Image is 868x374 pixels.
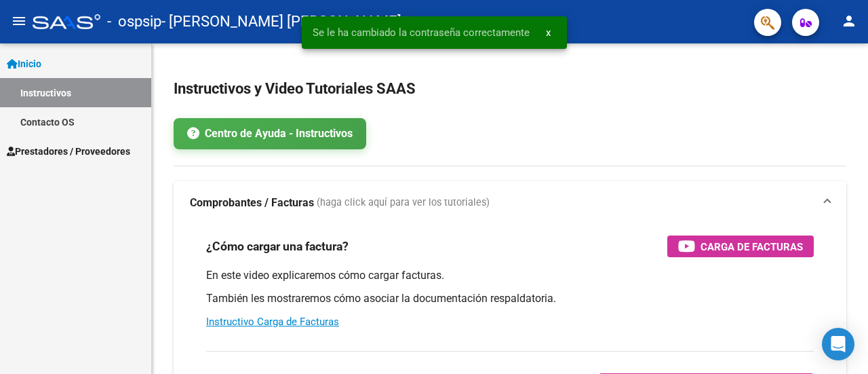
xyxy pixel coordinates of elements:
span: - ospsip [107,7,161,37]
span: Carga de Facturas [701,238,803,255]
span: x [546,26,551,39]
a: Instructivo Carga de Facturas [206,316,339,328]
mat-expansion-panel-header: Comprobantes / Facturas (haga click aquí para ver los tutoriales) [174,181,846,225]
mat-icon: person [841,13,857,29]
button: Carga de Facturas [667,236,814,257]
h3: ¿Cómo cargar una factura? [206,237,349,256]
p: También les mostraremos cómo asociar la documentación respaldatoria. [206,291,814,306]
span: - [PERSON_NAME] [PERSON_NAME] [161,7,401,37]
button: x [535,20,561,45]
div: Open Intercom Messenger [822,328,854,360]
strong: Comprobantes / Facturas [190,195,314,210]
h2: Instructivos y Video Tutoriales SAAS [174,76,846,102]
span: Prestadores / Proveedores [7,144,130,159]
span: Se le ha cambiado la contraseña correctamente [313,26,530,39]
span: Inicio [7,56,41,71]
span: (haga click aquí para ver los tutoriales) [317,195,490,210]
mat-icon: menu [11,13,27,29]
p: En este video explicaremos cómo cargar facturas. [206,268,814,283]
a: Centro de Ayuda - Instructivos [174,118,366,149]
